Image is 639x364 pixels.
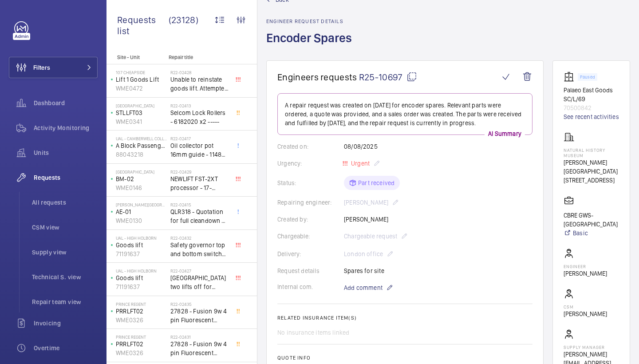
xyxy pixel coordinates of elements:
p: 71191637 [116,249,167,258]
p: PRRLFT02 [116,340,167,348]
p: 70500842 [564,103,619,112]
p: AE-01 [116,207,167,216]
span: Safety governor top and bottom switches not working from an immediate defect. Lift passenger lift... [170,241,229,258]
p: AI Summary [485,129,525,138]
span: 27828 - Fusion 9w 4 pin Fluorescent Lamp / Bulb - Used on Prince regent lift No2 car top test con... [170,340,229,357]
span: Engineers requests [277,71,357,83]
p: Site - Unit [106,54,165,60]
p: [PERSON_NAME][GEOGRAPHIC_DATA] [564,158,619,176]
p: Prince Regent [116,334,167,340]
span: R25-10697 [359,71,417,83]
h2: R22-02429 [170,169,229,174]
span: Supply view [32,248,98,257]
p: WME0341 [116,117,167,126]
span: NEWLIFT FST-2XT processor - 17-02000003 1021,00 euros x1 [170,174,229,192]
span: [GEOGRAPHIC_DATA] two lifts off for safety governor rope switches at top and bottom. Immediate de... [170,273,229,291]
p: Prince Regent [116,301,167,307]
p: 88043218 [116,150,167,159]
h2: R22-02427 [170,268,229,273]
p: UAL - High Holborn [116,268,167,273]
p: WME0326 [116,348,167,357]
p: [GEOGRAPHIC_DATA] [116,169,167,174]
p: WME0326 [116,316,167,324]
span: 27828 - Fusion 9w 4 pin Fluorescent Lamp / Bulb - Used on Prince regent lift No2 car top test con... [170,307,229,324]
span: All requests [32,198,98,207]
span: Selcom Lock Rollers - 6182020 x2 ----- [170,108,229,126]
span: Add comment [344,283,383,292]
p: Goods lift [116,273,167,282]
p: Engineer [564,264,607,269]
h2: R22-02413 [170,103,229,108]
p: A Block Passenger Lift 2 (B) L/H [116,141,167,150]
p: [PERSON_NAME][GEOGRAPHIC_DATA] [116,202,167,207]
a: See recent activities [564,112,619,121]
span: Invoicing [34,319,98,328]
p: CSM [564,304,607,309]
p: [STREET_ADDRESS] [564,176,619,185]
span: Filters [33,63,50,72]
img: elevator.svg [564,71,578,82]
span: Requests [34,173,98,182]
span: Units [34,148,98,157]
button: Filters [9,57,98,78]
p: UAL - Camberwell College of Arts [116,136,167,141]
h2: R22-02415 [170,202,229,207]
p: 107 Cheapside [116,70,167,75]
p: A repair request was created on [DATE] for encoder spares. Relevant parts were ordered, a quote w... [285,101,525,127]
h2: Engineer request details [266,18,357,24]
p: Goods lift [116,241,167,249]
p: WME0130 [116,216,167,225]
span: Repair team view [32,297,98,306]
p: [PERSON_NAME] [564,309,607,318]
p: Supply manager [564,344,619,350]
span: QLR318 - Quotation for full cleandown of lift and motor room at, Workspace, [PERSON_NAME][GEOGRAP... [170,207,229,225]
span: CSM view [32,223,98,232]
p: STLLFT03 [116,108,167,117]
p: [GEOGRAPHIC_DATA] [116,103,167,108]
h2: R22-02435 [170,301,229,307]
h1: Encoder Spares [266,30,357,60]
p: Paused [580,75,595,79]
p: Repair title [169,54,227,60]
h2: Quote info [277,355,532,361]
a: Basic [564,229,619,237]
h2: R22-02432 [170,235,229,241]
p: Lift 1 Goods Lift [116,75,167,84]
h2: Related insurance item(s) [277,315,532,321]
p: WME0146 [116,183,167,192]
span: Oil collector pot 16mm guide - 11482 x2 [170,141,229,159]
span: Unable to reinstate goods lift. Attempted to swap control boards with PL2, no difference. Technic... [170,75,229,93]
h2: R22-02428 [170,70,229,75]
p: WME0472 [116,84,167,93]
p: Palaeo East Goods SC/L/69 [564,86,619,103]
p: Natural History Museum [564,147,619,158]
span: Activity Monitoring [34,123,98,132]
p: UAL - High Holborn [116,235,167,241]
p: PRRLFT02 [116,307,167,316]
p: CBRE GWS- [GEOGRAPHIC_DATA] [564,211,619,229]
h2: R22-02417 [170,136,229,141]
h2: R22-02431 [170,334,229,340]
span: Requests list [117,14,169,36]
span: Overtime [34,344,98,352]
p: 71191637 [116,282,167,291]
span: Technical S. view [32,273,98,281]
p: BM-02 [116,174,167,183]
p: [PERSON_NAME] [564,269,607,278]
span: Dashboard [34,99,98,107]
